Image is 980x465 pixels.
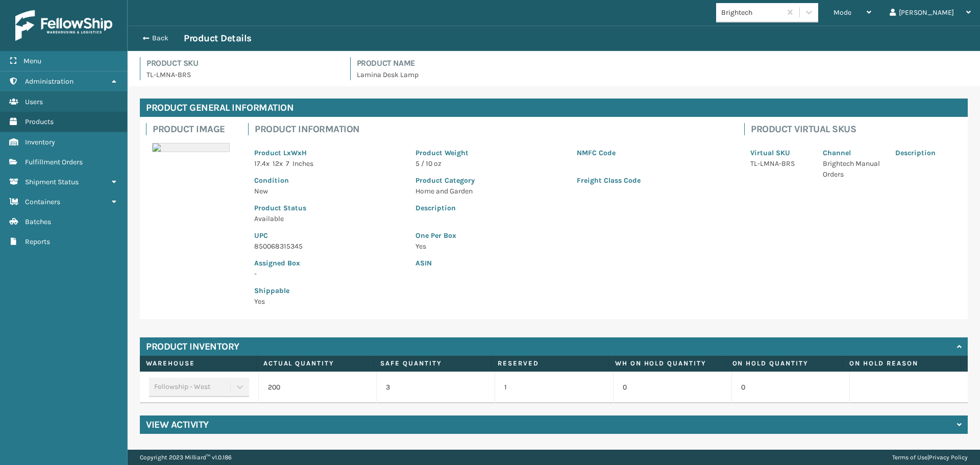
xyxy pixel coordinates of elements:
h4: Product Image [153,123,236,135]
p: Copyright 2023 Milliard™ v 1.0.186 [140,450,232,465]
span: Shipment Status [25,178,79,186]
img: logo [15,10,112,41]
p: Product LxWxH [254,148,403,158]
span: 7 [286,159,289,168]
a: Privacy Policy [929,454,968,461]
p: One Per Box [415,230,726,241]
td: 0 [613,372,731,403]
span: Containers [25,198,60,206]
span: Mode [834,8,851,17]
div: Brightech [721,7,782,18]
label: Actual Quantity [263,359,368,368]
p: Condition [254,175,403,186]
p: Yes [415,241,726,252]
p: Freight Class Code [577,175,726,186]
p: New [254,186,403,197]
button: Back [137,34,184,43]
label: Reserved [498,359,602,368]
span: Administration [25,77,73,86]
p: 1 [504,382,604,393]
p: Yes [254,296,403,307]
span: Inventory [25,138,55,146]
h4: Product Inventory [146,340,239,353]
label: Safe Quantity [380,359,485,368]
span: Inches [292,159,313,168]
span: Fulfillment Orders [25,158,83,166]
p: Channel [823,148,883,158]
span: 12 x [273,159,283,168]
h4: View Activity [146,419,209,431]
p: - [254,268,403,279]
td: 200 [258,372,377,403]
h4: Product Name [357,57,968,69]
td: 3 [376,372,495,403]
label: On Hold Quantity [732,359,837,368]
p: Description [415,203,726,213]
p: TL-LMNA-BRS [146,69,338,80]
h4: Product SKU [146,57,338,69]
p: Product Status [254,203,403,213]
p: Description [895,148,955,158]
p: Brightech Manual Orders [823,158,883,180]
p: Available [254,213,403,224]
p: Assigned Box [254,258,403,268]
div: | [892,450,968,465]
p: 850068315345 [254,241,403,252]
p: NMFC Code [577,148,726,158]
span: Batches [25,217,51,226]
span: Reports [25,237,50,246]
span: Menu [23,57,41,65]
label: Warehouse [146,359,251,368]
p: Product Category [415,175,565,186]
h4: Product Virtual SKUs [751,123,962,135]
span: Users [25,97,43,106]
p: Virtual SKU [750,148,811,158]
h3: Product Details [184,32,252,44]
p: ASIN [415,258,726,268]
h4: Product Information [255,123,732,135]
label: On Hold Reason [849,359,954,368]
span: Products [25,117,54,126]
span: 5 / 10 oz [415,159,442,168]
td: 0 [731,372,850,403]
p: Lamina Desk Lamp [357,69,968,80]
p: Shippable [254,285,403,296]
span: 17.4 x [254,159,269,168]
a: Terms of Use [892,454,927,461]
p: Product Weight [415,148,565,158]
p: Home and Garden [415,186,565,197]
h4: Product General Information [140,99,968,117]
p: UPC [254,230,403,241]
img: 51104088640_40f294f443_o-scaled-700x700.jpg [152,143,230,152]
p: TL-LMNA-BRS [750,158,811,169]
label: WH On hold quantity [615,359,720,368]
